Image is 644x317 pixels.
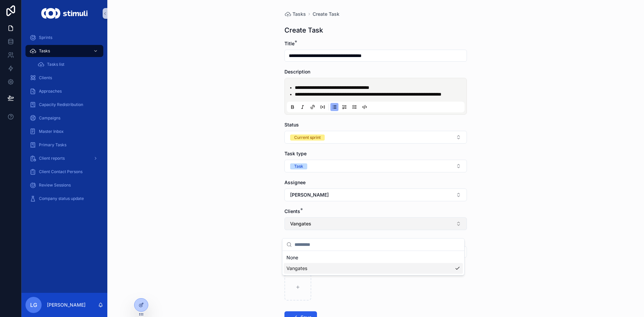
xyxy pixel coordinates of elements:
div: scrollable content [21,27,107,213]
span: Sprints [284,237,301,243]
span: Master Inbox [39,129,64,134]
span: Tasks [292,11,306,17]
a: Master Inbox [25,125,103,138]
span: Primary Tasks [39,142,66,148]
a: Tasks list [34,58,103,70]
span: Vangates [286,265,307,272]
span: LG [30,301,37,309]
a: Campaigns [25,112,103,124]
div: Suggestions [282,251,464,275]
a: Sprints [25,32,103,44]
span: Description [284,69,310,74]
a: Clients [25,72,103,84]
span: Client reports [39,156,65,161]
a: Capacity Redistribution [25,99,103,111]
span: [PERSON_NAME] [290,192,329,198]
span: Assignee [284,179,306,185]
span: Clients [284,208,300,214]
span: Vangates [290,220,311,227]
span: Capacity Redistribution [39,102,83,107]
img: App logo [41,8,87,19]
a: Tasks [284,11,306,17]
p: [PERSON_NAME] [47,302,86,308]
span: Approaches [39,89,62,94]
span: Title [284,41,294,46]
span: Review Sessions [39,182,71,188]
a: Approaches [25,85,103,97]
div: Current sprint [294,135,321,141]
span: Clients [39,75,52,81]
a: Tasks [25,45,103,57]
div: Task [294,163,303,169]
a: Client reports [25,152,103,164]
a: Create Task [313,11,339,17]
div: None [284,252,463,263]
button: Select Button [284,160,467,172]
button: Select Button [284,217,467,230]
span: Status [284,122,299,127]
span: Campaigns [39,115,60,121]
span: Client Contact Persons [39,169,83,174]
button: Select Button [284,189,467,201]
a: Review Sessions [25,179,103,191]
button: Select Button [284,131,467,144]
a: Primary Tasks [25,139,103,151]
a: Client Contact Persons [25,166,103,178]
a: Company status update [25,193,103,205]
span: Tasks list [47,62,64,67]
span: Company status update [39,196,84,201]
span: Task type [284,151,307,156]
h1: Create Task [284,25,323,35]
span: Tasks [39,48,50,54]
span: Sprints [39,35,52,40]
